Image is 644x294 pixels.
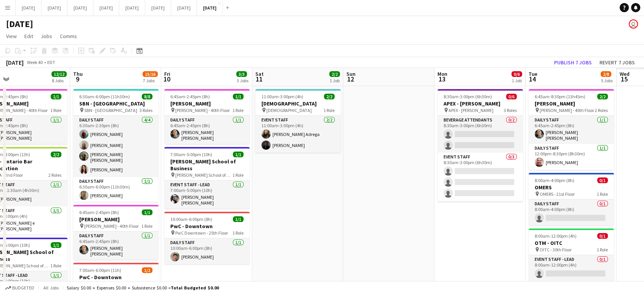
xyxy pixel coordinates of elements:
a: View [3,31,20,41]
span: View [6,33,17,40]
button: [DATE] [16,0,42,15]
button: Budgeted [4,284,35,292]
app-user-avatar: Jolanta Rokowski [629,19,638,29]
button: Revert 7 jobs [596,58,638,67]
div: EDT [47,59,55,65]
button: [DATE] [197,0,223,15]
button: [DATE] [119,0,145,15]
div: [DATE] [6,59,24,66]
span: Budgeted [12,285,34,291]
span: Total Budgeted $0.00 [171,285,219,291]
span: Edit [24,33,33,40]
span: Week 40 [25,59,44,65]
a: Comms [57,31,80,41]
h1: [DATE] [6,18,33,30]
span: All jobs [42,285,60,291]
button: Publish 7 jobs [551,58,595,67]
a: Edit [21,31,36,41]
button: [DATE] [145,0,171,15]
a: Jobs [38,31,55,41]
button: [DATE] [93,0,119,15]
div: Salary $0.00 + Expenses $0.00 + Subsistence $0.00 = [67,285,219,291]
span: Jobs [41,33,52,40]
button: [DATE] [42,0,67,15]
button: [DATE] [171,0,197,15]
button: [DATE] [67,0,93,15]
span: Comms [60,33,77,40]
